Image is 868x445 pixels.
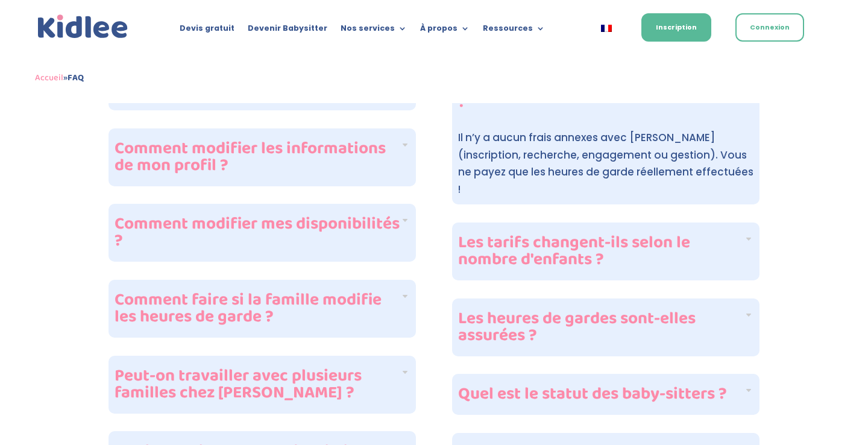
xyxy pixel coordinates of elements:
[341,24,407,37] a: Nos services
[458,77,744,111] h4: Dois-je payer des frais administratifs ?
[458,130,753,197] span: Il n’y a aucun frais annexes avec [PERSON_NAME] (inscription, recherche, engagement ou gestion). ...
[483,24,545,37] a: Ressources
[68,71,84,85] strong: FAQ
[458,311,744,344] h4: Les heures de gardes sont-elles assurées ?
[35,12,131,42] a: Kidlee Logo
[601,25,612,32] img: Français
[115,140,400,174] h4: Comment modifier les informations de mon profil ?
[115,368,400,402] h4: Peut-on travailler avec plusieurs familles chez [PERSON_NAME] ?
[458,386,744,403] h4: Quel est le statut des baby-sitters ?
[115,292,400,326] h4: Comment faire si la famille modifie les heures de garde ?
[35,71,63,85] a: Accueil
[735,13,804,42] a: Connexion
[115,216,400,250] h4: Comment modifier mes disponibilités ?
[641,13,711,42] a: Inscription
[458,235,744,268] h4: Les tarifs changent-ils selon le nombre d'enfants ?
[180,24,234,37] a: Devis gratuit
[248,24,327,37] a: Devenir Babysitter
[420,24,470,37] a: À propos
[35,12,131,42] img: logo_kidlee_bleu
[35,71,84,85] span: »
